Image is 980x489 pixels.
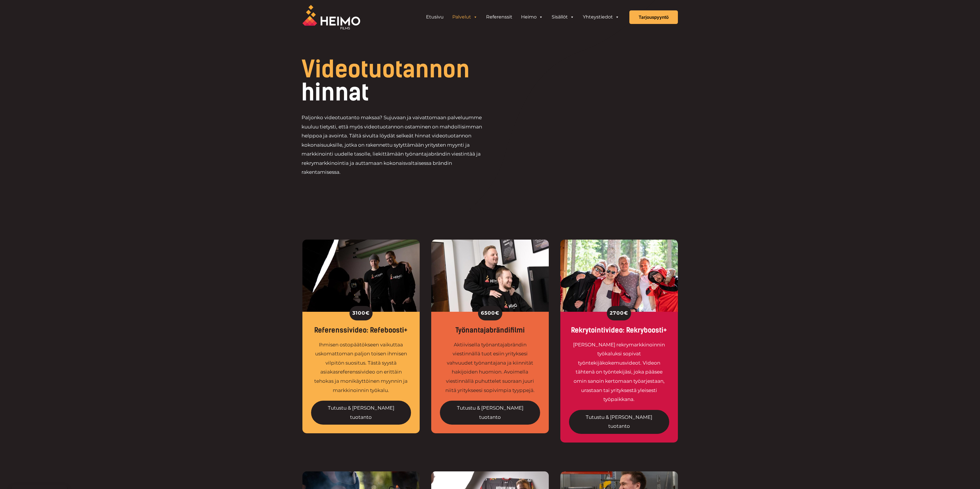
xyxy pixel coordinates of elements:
a: Yhteystiedot [579,11,624,23]
img: Heimo Filmsin logo [302,5,360,29]
div: Rekrytointivideo: Rekryboosti+ [569,326,669,335]
div: 2700 [607,306,631,320]
p: Paljonko videotuotanto maksaa? Sujuvaan ja vaivattomaan palveluumme kuuluu tietysti, että myös vi... [302,113,490,177]
img: Työnantajabrändi ja sen viestintä sujuu videoilla. [431,240,549,312]
a: Palvelut [448,11,482,23]
a: Tutustu & [PERSON_NAME] tuotanto [569,410,669,434]
div: Aktiivisella työnantajabrändin viestinnällä tuot esiin yrityksesi vahvuudet työnantajana ja kiinn... [440,340,540,395]
div: Ihmisen ostopäätökseen vaikuttaa uskomattoman paljon toisen ihmisen vilpitön suositus. Tästä syys... [311,340,411,395]
a: Tutustu & [PERSON_NAME] tuotanto [311,401,411,425]
a: Tarjouspyyntö [629,10,678,24]
div: Työnantajabrändifilmi [440,326,540,335]
a: Etusivu [422,11,448,23]
div: [PERSON_NAME] rekrymarkkinoinnin työkaluksi sopivat työntekijäkokemusvideot. Videon tähtenä on ty... [569,340,669,404]
img: Referenssivideo on myynnin työkalu. [302,240,420,312]
div: 6500 [478,306,502,320]
div: 3100 [349,306,373,320]
span: € [495,309,499,318]
img: Rekryvideo päästää työntekijäsi valokeilaan. [560,240,678,312]
a: Referenssit [482,11,517,23]
a: Tutustu & [PERSON_NAME] tuotanto [440,401,540,425]
a: Sisällöt [547,11,579,23]
span: Videotuotannon [302,55,470,83]
a: Heimo [517,11,547,23]
span: € [365,309,370,318]
div: Referenssivideo: Refeboosti+ [311,326,411,335]
h1: hinnat [302,58,529,104]
span: € [624,309,628,318]
aside: Header Widget 1 [419,11,626,23]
